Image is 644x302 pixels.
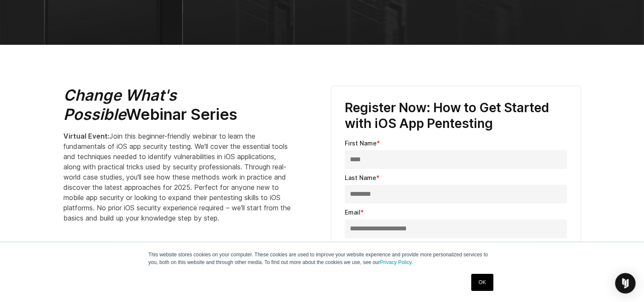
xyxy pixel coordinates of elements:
em: Change What's Possible [63,86,177,124]
span: First Name [345,139,377,147]
span: Email [345,209,361,216]
div: Open Intercom Messenger [615,273,635,293]
span: Last Name [345,174,376,181]
h2: Webinar Series [63,86,293,124]
h3: Register Now: How to Get Started with iOS App Pentesting [345,100,567,132]
a: OK [471,274,493,291]
strong: Virtual Event: [63,132,109,140]
a: Privacy Policy. [380,259,413,265]
span: This session will give you the foundation to begin your journey in iOS app security testing with ... [63,241,293,270]
span: Join this beginner-friendly webinar to learn the fundamentals of iOS app security testing. We'll ... [63,132,291,222]
p: This website stores cookies on your computer. These cookies are used to improve your website expe... [149,251,496,266]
